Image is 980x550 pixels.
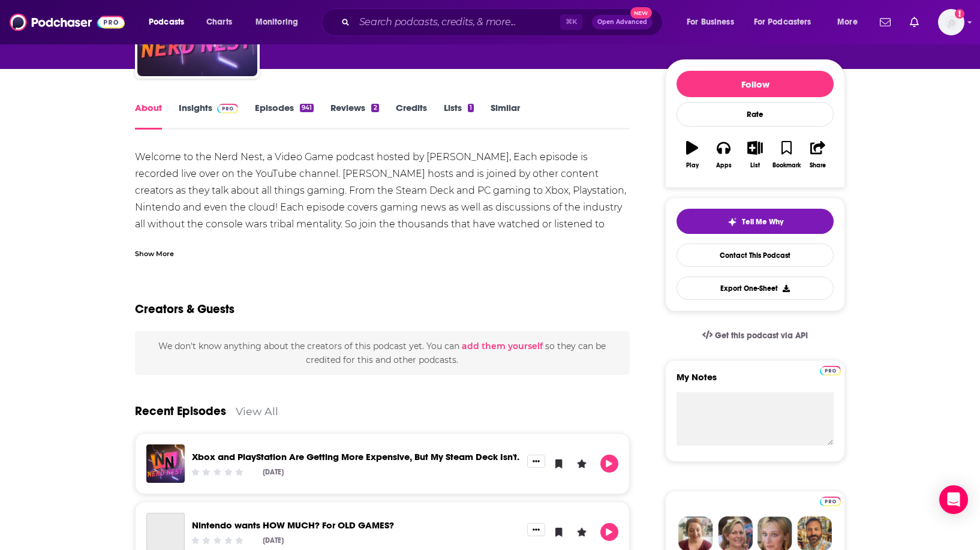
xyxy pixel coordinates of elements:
img: Xbox and PlayStation Are Getting More Expensive, But My Steam Deck Isn't. [146,444,185,483]
a: Xbox and PlayStation Are Getting More Expensive, But My Steam Deck Isn't. [192,451,519,462]
input: Search podcasts, credits, & more... [354,13,560,32]
span: Podcasts [149,14,184,31]
button: Play [600,455,618,473]
div: 941 [300,104,314,112]
a: Lists1 [444,102,474,130]
span: Get this podcast via API [715,330,808,341]
div: Community Rating: 0 out of 5 [190,536,245,545]
button: open menu [247,13,314,32]
a: Similar [491,102,520,130]
div: Rate [677,102,834,127]
button: Share [802,133,834,176]
button: Apps [708,133,739,176]
a: Charts [199,13,239,32]
button: Leave a Rating [573,523,591,541]
span: For Business [687,14,734,31]
span: More [837,14,858,31]
button: Bookmark [771,133,802,176]
div: 2 [371,104,378,112]
img: Podchaser - Follow, Share and Rate Podcasts [10,11,125,34]
div: [DATE] [263,468,284,476]
button: Bookmark Episode [550,523,568,541]
div: List [750,162,760,169]
a: Pro website [820,495,841,506]
button: Leave a Rating [573,455,591,473]
span: New [630,7,652,19]
img: User Profile [938,9,964,35]
a: Contact This Podcast [677,244,834,267]
a: Recent Episodes [135,404,226,419]
a: Credits [396,102,427,130]
a: Show notifications dropdown [905,12,924,32]
span: ⌘ K [560,14,582,30]
button: open menu [829,13,873,32]
button: Play [677,133,708,176]
a: InsightsPodchaser Pro [179,102,238,130]
button: Open AdvancedNew [592,15,653,29]
div: Share [810,162,826,169]
button: Show profile menu [938,9,964,35]
div: Open Intercom Messenger [939,485,968,514]
span: Tell Me Why [742,217,783,227]
button: tell me why sparkleTell Me Why [677,209,834,234]
button: open menu [140,13,200,32]
a: Get this podcast via API [693,321,817,350]
a: About [135,102,162,130]
button: List [739,133,771,176]
div: Search podcasts, credits, & more... [333,8,674,36]
img: Podchaser Pro [820,497,841,506]
a: Pro website [820,364,841,375]
div: [DATE] [263,536,284,545]
div: 1 [468,104,474,112]
span: Monitoring [255,14,298,31]
span: We don't know anything about the creators of this podcast yet . You can so they can be credited f... [158,341,606,365]
button: Bookmark Episode [550,455,568,473]
span: Open Advanced [597,19,647,25]
div: Apps [716,162,732,169]
div: Community Rating: 0 out of 5 [190,467,245,476]
button: add them yourself [462,341,543,351]
button: Show More Button [527,455,545,468]
span: Charts [206,14,232,31]
button: open menu [746,13,829,32]
a: View All [236,405,278,417]
span: Logged in as sarahhallprinc [938,9,964,35]
div: Welcome to the Nerd Nest, a Video Game podcast hosted by [PERSON_NAME], Each episode is recorded ... [135,149,630,250]
h2: Creators & Guests [135,302,235,317]
img: Podchaser Pro [217,104,238,113]
div: Play [686,162,699,169]
button: Follow [677,71,834,97]
div: Bookmark [772,162,801,169]
span: For Podcasters [754,14,811,31]
button: open menu [678,13,749,32]
button: Export One-Sheet [677,276,834,300]
a: Reviews2 [330,102,378,130]
img: tell me why sparkle [728,217,737,227]
a: Nintendo wants HOW MUCH? For OLD GAMES? [192,519,394,531]
img: Podchaser Pro [820,366,841,375]
button: Show More Button [527,523,545,536]
label: My Notes [677,371,834,392]
a: Show notifications dropdown [875,12,895,32]
a: Episodes941 [255,102,314,130]
svg: Add a profile image [955,9,964,19]
button: Play [600,523,618,541]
